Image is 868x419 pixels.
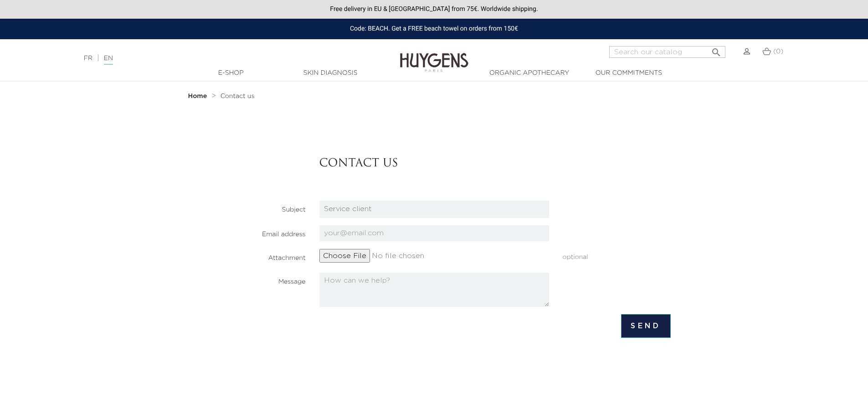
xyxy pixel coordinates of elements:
[708,43,724,56] button: 
[285,68,376,78] a: Skin Diagnosis
[185,68,277,78] a: E-Shop
[221,93,255,100] a: Contact us
[319,225,549,241] input: your@email.com
[556,249,678,262] span: optional
[188,93,209,100] a: Home
[191,225,313,239] label: Email address
[188,93,207,99] strong: Home
[711,44,722,55] i: 
[191,249,313,263] label: Attachment
[191,273,313,287] label: Message
[104,55,113,65] a: EN
[609,46,725,58] input: Search
[191,201,313,215] label: Subject
[84,55,92,62] a: FR
[773,48,783,55] span: (0)
[484,68,575,78] a: Organic Apothecary
[221,93,255,99] span: Contact us
[621,314,671,338] input: Send
[319,157,671,171] h3: Contact us
[583,68,674,78] a: Our commitments
[400,38,468,73] img: Huygens
[79,53,355,64] div: |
